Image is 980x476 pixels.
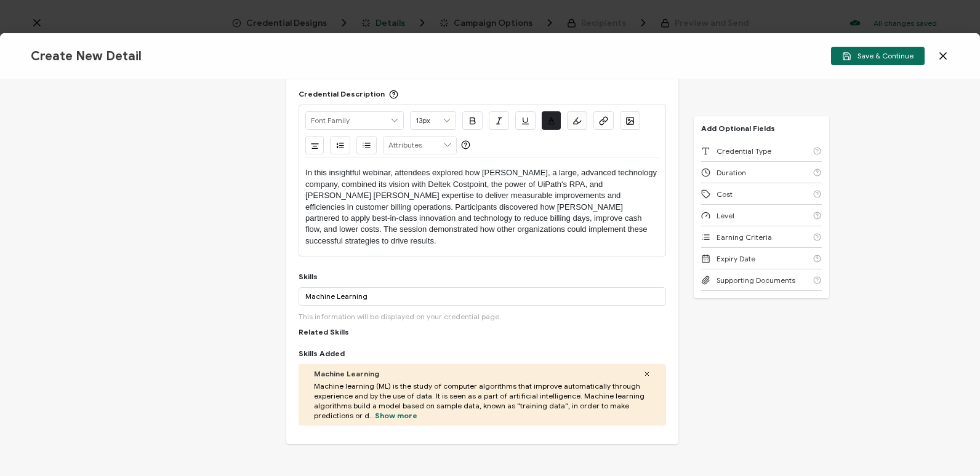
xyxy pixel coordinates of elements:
[918,417,980,476] iframe: Chat Widget
[717,276,795,285] span: Supporting Documents
[717,211,734,220] span: Level
[842,52,914,61] span: Save & Continue
[305,167,659,247] p: In this insightful webinar, attendees explored how [PERSON_NAME], a large, advanced technology co...
[384,137,456,154] input: Attributes
[306,112,403,129] input: Font Family
[717,146,771,156] span: Credential Type
[717,232,772,242] span: Earning Criteria
[299,89,398,98] div: Credential Description
[314,381,651,421] span: Machine learning (ML) is the study of computer algorithms that improve automatically through expe...
[717,254,755,263] span: Expiry Date
[314,369,379,378] span: Machine Learning
[411,112,456,129] input: Font Size
[694,124,782,133] p: Add Optional Fields
[831,47,925,65] button: Save & Continue
[299,327,349,336] span: Related Skills
[717,168,746,177] span: Duration
[717,189,733,199] span: Cost
[31,49,142,64] span: Create New Detail
[299,272,318,281] div: Skills
[299,349,345,358] span: Skills Added
[299,287,666,306] input: Search Skill
[299,312,501,321] span: This information will be displayed on your credential page.
[375,411,417,420] span: Show more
